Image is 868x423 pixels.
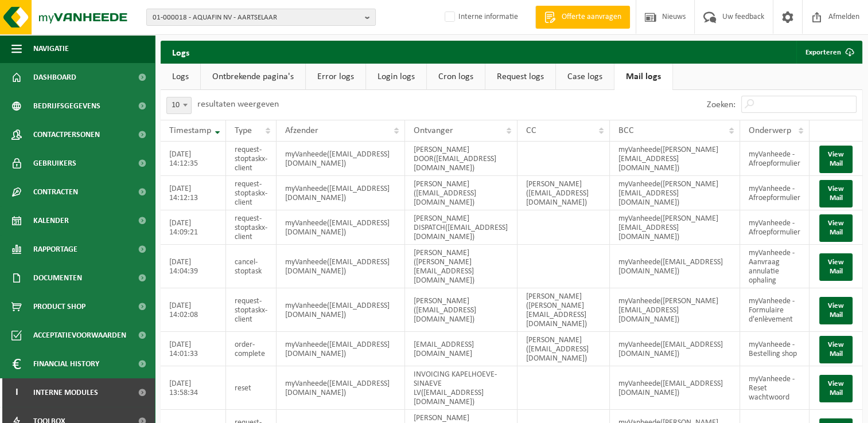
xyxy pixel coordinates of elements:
td: request-stoptaskx-client [226,288,277,332]
td: request-stoptaskx-client [226,142,277,176]
td: reset [226,366,277,410]
span: Dashboard [33,63,76,92]
td: [PERSON_NAME] DISPATCH([EMAIL_ADDRESS][DOMAIN_NAME]) [405,210,517,245]
button: View Mail [819,146,853,173]
span: Documenten [33,264,82,292]
a: Mail logs [614,64,672,90]
td: myVanheede([EMAIL_ADDRESS][DOMAIN_NAME]) [277,288,405,332]
td: [DATE] 14:04:39 [161,245,226,288]
td: myVanheede - Aanvraag annulatie ophaling [740,245,809,288]
a: Cron logs [427,64,485,90]
td: myVanheede([EMAIL_ADDRESS][DOMAIN_NAME]) [277,332,405,366]
td: myVanheede([EMAIL_ADDRESS][DOMAIN_NAME]) [277,210,405,245]
label: Zoeken: [707,100,735,109]
td: request-stoptaskx-client [226,176,277,210]
td: [PERSON_NAME]([EMAIL_ADDRESS][DOMAIN_NAME]) [517,332,609,366]
td: myVanheede - Formulaire d'enlèvement [740,288,809,332]
span: Afzender [285,126,318,135]
span: CC [526,126,536,135]
td: [PERSON_NAME]([EMAIL_ADDRESS][DOMAIN_NAME]) [517,176,609,210]
td: myVanheede([EMAIL_ADDRESS][DOMAIN_NAME]) [610,366,740,410]
span: Product Shop [33,292,85,321]
span: Interne modules [33,378,98,407]
td: myVanheede([EMAIL_ADDRESS][DOMAIN_NAME]) [277,176,405,210]
td: myVanheede - Reset wachtwoord [740,366,809,410]
a: Exporteren [796,41,861,64]
td: cancel-stoptask [226,245,277,288]
td: [PERSON_NAME]([PERSON_NAME][EMAIL_ADDRESS][DOMAIN_NAME]) [517,288,609,332]
a: Login logs [366,64,426,90]
td: myVanheede - Afroepformulier [740,142,809,176]
span: Financial History [33,350,99,378]
button: View Mail [819,180,853,207]
a: Error logs [306,64,365,90]
span: 10 [167,97,191,113]
td: [PERSON_NAME]([EMAIL_ADDRESS][DOMAIN_NAME]) [405,176,517,210]
td: myVanheede([EMAIL_ADDRESS][DOMAIN_NAME]) [277,245,405,288]
td: myVanheede - Afroepformulier [740,176,809,210]
span: Kalender [33,206,69,235]
span: Type [235,126,252,135]
td: request-stoptaskx-client [226,210,277,245]
span: Bedrijfsgegevens [33,92,100,120]
td: INVOICING KAPELHOEVE-SINAEVE LV([EMAIL_ADDRESS][DOMAIN_NAME]) [405,366,517,410]
a: Case logs [556,64,614,90]
label: Interne informatie [442,9,518,26]
span: Navigatie [33,34,69,63]
td: [DATE] 14:12:13 [161,176,226,210]
td: [PERSON_NAME]([EMAIL_ADDRESS][DOMAIN_NAME]) [405,288,517,332]
button: View Mail [819,336,853,363]
a: Ontbrekende pagina's [201,64,305,90]
td: [DATE] 14:09:21 [161,210,226,245]
h2: Logs [161,41,201,64]
td: myVanheede([PERSON_NAME][EMAIL_ADDRESS][DOMAIN_NAME]) [610,288,740,332]
td: [PERSON_NAME] DOOR([EMAIL_ADDRESS][DOMAIN_NAME]) [405,142,517,176]
td: [DATE] 13:58:34 [161,366,226,410]
span: Gebruikers [33,149,76,178]
button: View Mail [819,375,853,402]
span: Contactpersonen [33,120,100,149]
span: Contracten [33,178,78,206]
span: 10 [166,97,192,114]
td: myVanheede([EMAIL_ADDRESS][DOMAIN_NAME]) [610,332,740,366]
span: Acceptatievoorwaarden [33,321,126,350]
td: [EMAIL_ADDRESS][DOMAIN_NAME] [405,332,517,366]
td: myVanheede([EMAIL_ADDRESS][DOMAIN_NAME]) [610,245,740,288]
button: View Mail [819,214,853,242]
button: View Mail [819,253,853,281]
a: Request logs [485,64,555,90]
td: [DATE] 14:01:33 [161,332,226,366]
td: [PERSON_NAME]([PERSON_NAME][EMAIL_ADDRESS][DOMAIN_NAME]) [405,245,517,288]
a: Logs [161,64,200,90]
td: order-complete [226,332,277,366]
td: myVanheede([EMAIL_ADDRESS][DOMAIN_NAME]) [277,366,405,410]
td: myVanheede([PERSON_NAME][EMAIL_ADDRESS][DOMAIN_NAME]) [610,142,740,176]
span: Offerte aanvragen [559,11,624,23]
span: I [11,378,22,407]
button: 01-000018 - AQUAFIN NV - AARTSELAAR [146,9,376,26]
td: myVanheede - Afroepformulier [740,210,809,245]
label: resultaten weergeven [197,100,279,109]
span: Rapportage [33,235,77,264]
a: Offerte aanvragen [535,6,630,29]
td: myVanheede([EMAIL_ADDRESS][DOMAIN_NAME]) [277,142,405,176]
span: Onderwerp [749,126,791,135]
span: Ontvanger [414,126,453,135]
span: Timestamp [169,126,211,135]
td: myVanheede - Bestelling shop [740,332,809,366]
span: BCC [618,126,634,135]
td: [DATE] 14:02:08 [161,288,226,332]
button: View Mail [819,297,853,324]
td: [DATE] 14:12:35 [161,142,226,176]
td: myVanheede([PERSON_NAME][EMAIL_ADDRESS][DOMAIN_NAME]) [610,210,740,245]
td: myVanheede([PERSON_NAME][EMAIL_ADDRESS][DOMAIN_NAME]) [610,176,740,210]
span: 01-000018 - AQUAFIN NV - AARTSELAAR [153,9,360,26]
